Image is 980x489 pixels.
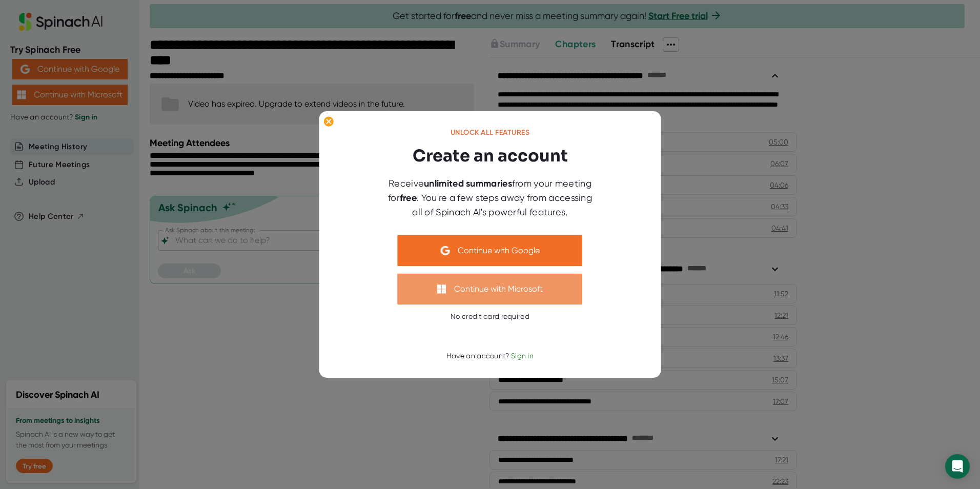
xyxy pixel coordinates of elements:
[400,192,417,203] b: free
[945,454,970,479] div: Open Intercom Messenger
[424,178,512,189] b: unlimited summaries
[398,235,582,266] button: Continue with Google
[382,176,598,219] div: Receive from your meeting for . You're a few steps away from accessing all of Spinach AI's powerf...
[398,274,582,304] button: Continue with Microsoft
[441,246,450,255] img: Aehbyd4JwY73AAAAAElFTkSuQmCC
[451,128,530,137] div: Unlock all features
[446,352,534,361] div: Have an account?
[413,144,568,168] h3: Create an account
[511,352,534,360] span: Sign in
[451,312,529,321] div: No credit card required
